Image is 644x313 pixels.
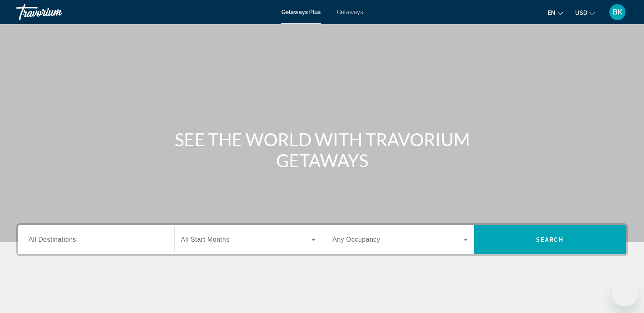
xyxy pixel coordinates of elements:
[613,8,622,16] span: BK
[548,10,555,16] span: en
[181,236,230,243] span: All Start Months
[281,9,321,15] a: Getaways Plus
[332,236,380,243] span: Any Occupancy
[16,2,97,23] a: Travorium
[575,10,587,16] span: USD
[536,236,563,243] span: Search
[29,236,76,243] span: All Destinations
[474,225,626,254] button: Search
[29,235,164,245] input: Select destination
[548,7,563,19] button: Change language
[337,9,363,15] a: Getaways
[171,129,473,171] h1: SEE THE WORLD WITH TRAVORIUM GETAWAYS
[18,225,626,254] div: Search widget
[612,281,638,307] iframe: Button to launch messaging window
[607,4,628,21] button: User Menu
[575,7,595,19] button: Change currency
